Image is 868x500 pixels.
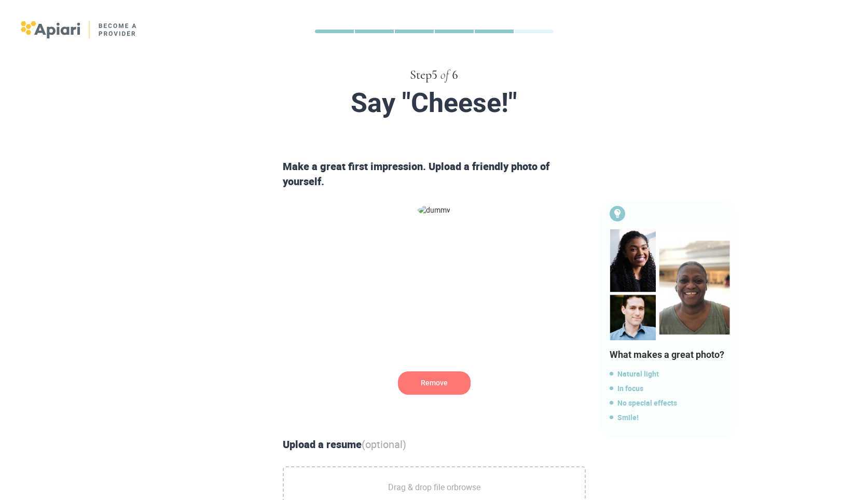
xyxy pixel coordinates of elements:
[362,437,406,451] span: (optional)
[398,371,471,395] button: dummy
[398,371,471,395] span: Remove
[279,159,590,189] div: Make a great first impression. Upload a friendly photo of yourself.
[610,368,730,380] span: Natural light
[189,88,679,118] div: Say "Cheese!"
[279,437,590,452] div: Upload a resume
[610,206,625,221] img: Bulb
[440,69,449,81] span: of
[21,21,137,38] img: logo
[610,411,730,424] span: Smile!
[610,397,730,409] span: No special effects
[610,348,730,362] div: What makes a great photo?
[418,205,450,215] img: dummy
[610,229,730,340] img: Bulb
[454,481,480,493] a: browse
[610,382,730,395] span: In focus
[169,66,700,84] div: Step 5 6
[388,474,480,500] span: Drag & drop file or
